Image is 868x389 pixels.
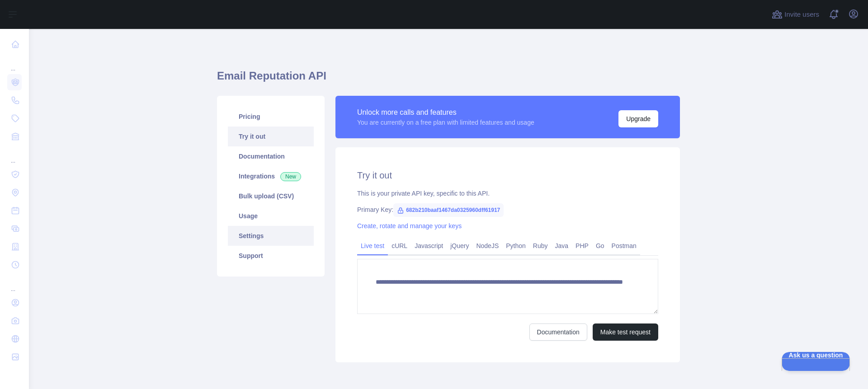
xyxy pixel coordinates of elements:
[228,206,314,226] a: Usage
[357,107,534,118] div: Unlock more calls and features
[228,107,314,127] a: Pricing
[593,323,658,341] button: Make test request
[228,127,314,146] a: Try it out
[784,9,819,20] span: Invite users
[357,205,658,214] div: Primary Key:
[228,146,314,166] a: Documentation
[552,239,572,253] a: Java
[228,246,314,266] a: Support
[388,239,411,253] a: cURL
[357,169,658,182] h2: Try it out
[7,275,22,293] div: ...
[357,239,388,253] a: Live test
[572,239,592,253] a: PHP
[529,323,587,341] a: Documentation
[7,146,22,164] div: ...
[770,7,821,22] button: Invite users
[608,239,640,253] a: Postman
[502,239,529,253] a: Python
[393,203,504,217] span: 682b210baaf1467da0325960dff61917
[280,172,301,181] span: New
[782,352,850,371] iframe: Help Scout Beacon - Open
[228,186,314,206] a: Bulk upload (CSV)
[357,118,534,127] div: You are currently on a free plan with limited features and usage
[228,166,314,186] a: Integrations New
[447,239,472,253] a: jQuery
[228,226,314,246] a: Settings
[592,239,608,253] a: Go
[411,239,447,253] a: Javascript
[618,110,658,127] button: Upgrade
[7,54,22,72] div: ...
[357,222,462,230] a: Create, rotate and manage your keys
[217,69,680,90] h1: Email Reputation API
[472,239,502,253] a: NodeJS
[357,189,658,198] div: This is your private API key, specific to this API.
[529,239,552,253] a: Ruby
